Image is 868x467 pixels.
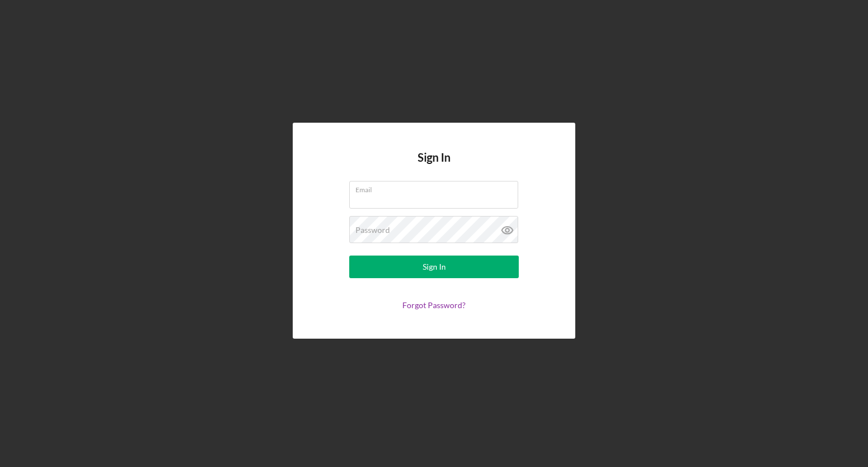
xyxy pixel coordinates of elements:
[418,151,450,181] h4: Sign In
[355,181,518,194] label: Email
[349,256,519,278] button: Sign In
[355,226,390,235] label: Password
[423,256,446,278] div: Sign In
[402,300,466,310] a: Forgot Password?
